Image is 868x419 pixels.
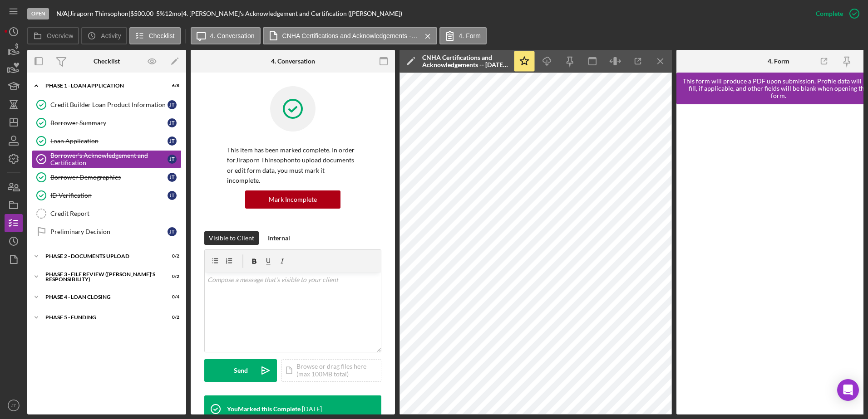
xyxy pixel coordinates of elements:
[263,27,437,44] button: CNHA Certifications and Acknowledgements -- [DATE] 09_25pm.pdf
[32,186,182,205] a: ID VerificationJT
[837,379,859,401] div: Open Intercom Messenger
[50,137,168,145] div: Loan Application
[69,10,130,17] div: Jiraporn Thinsophon |
[56,10,69,17] div: |
[168,118,177,127] div: J T
[168,155,177,164] div: J T
[163,294,179,300] div: 0 / 4
[32,132,182,150] a: Loan ApplicationJT
[45,315,157,320] div: Phase 5 - Funding
[163,315,179,320] div: 0 / 2
[191,27,261,44] button: 4. Conversation
[50,228,168,235] div: Preliminary Decision
[204,231,259,245] button: Visible to Client
[50,210,181,217] div: Credit Report
[27,8,49,19] div: Open
[204,359,277,382] button: Send
[45,272,157,282] div: PHASE 3 - FILE REVIEW ([PERSON_NAME]'s Responsibility)
[45,83,157,88] div: Phase 1 - Loan Application
[101,32,121,39] label: Activity
[81,27,127,44] button: Activity
[209,231,254,245] div: Visible to Client
[234,359,248,382] div: Send
[50,119,168,127] div: Borrower Summary
[263,231,295,245] button: Internal
[50,101,168,108] div: Credit Builder Loan Product Information
[268,231,290,245] div: Internal
[282,32,419,39] label: CNHA Certifications and Acknowledgements -- [DATE] 09_25pm.pdf
[768,58,789,65] div: 4. Form
[302,405,322,413] time: 2025-08-16 00:36
[439,27,487,44] button: 4. Form
[165,10,181,17] div: 12 mo
[168,100,177,109] div: J T
[149,32,175,39] label: Checklist
[50,192,168,199] div: ID Verification
[168,136,177,146] div: J T
[32,96,182,114] a: Credit Builder Loan Product InformationJT
[129,27,181,44] button: Checklist
[27,27,79,44] button: Overview
[5,396,23,414] button: JT
[32,223,182,241] a: Preliminary DecisionJT
[50,174,168,181] div: Borrower Demographics
[47,32,73,39] label: Overview
[181,10,402,17] div: | 4. [PERSON_NAME]'s Acknowledgement and Certification ([PERSON_NAME])
[168,227,177,236] div: J T
[50,152,168,166] div: Borrower's Acknowledgement and Certification
[45,294,157,300] div: PHASE 4 - LOAN CLOSING
[32,150,182,168] a: Borrower's Acknowledgement and CertificationJT
[32,168,182,186] a: Borrower DemographicsJT
[168,191,177,200] div: J T
[227,405,301,413] div: You Marked this Complete
[168,173,177,182] div: J T
[163,274,179,279] div: 0 / 2
[163,83,179,88] div: 6 / 8
[269,190,317,209] div: Mark Incomplete
[227,145,359,186] p: This item has been marked complete. In order for Jiraporn Thinsophon to upload documents or edit ...
[94,58,120,65] div: Checklist
[56,10,68,17] b: N/A
[459,32,481,39] label: 4. Form
[130,10,156,17] div: $500.00
[156,10,165,17] div: 5 %
[11,403,16,408] text: JT
[807,5,863,23] button: Complete
[163,253,179,259] div: 0 / 2
[422,54,508,68] div: CNHA Certifications and Acknowledgements -- [DATE] 09_25pm.pdf
[32,205,182,223] a: Credit Report
[45,253,157,259] div: Phase 2 - DOCUMENTS UPLOAD
[816,5,843,23] div: Complete
[32,114,182,132] a: Borrower SummaryJT
[245,190,340,209] button: Mark Incomplete
[210,32,255,39] label: 4. Conversation
[271,58,315,65] div: 4. Conversation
